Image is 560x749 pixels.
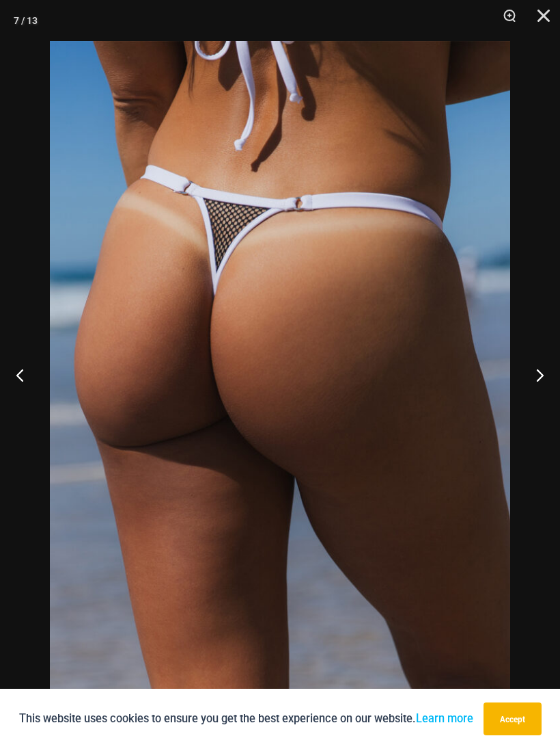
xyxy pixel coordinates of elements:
img: Tradewinds Ink and Ivory 469 Thong 02 [50,41,510,733]
button: Accept [484,702,542,735]
button: Next [509,341,560,409]
a: Learn more [416,712,473,725]
div: 7 / 13 [14,10,38,31]
p: This website uses cookies to ensure you get the best experience on our website. [19,709,473,728]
